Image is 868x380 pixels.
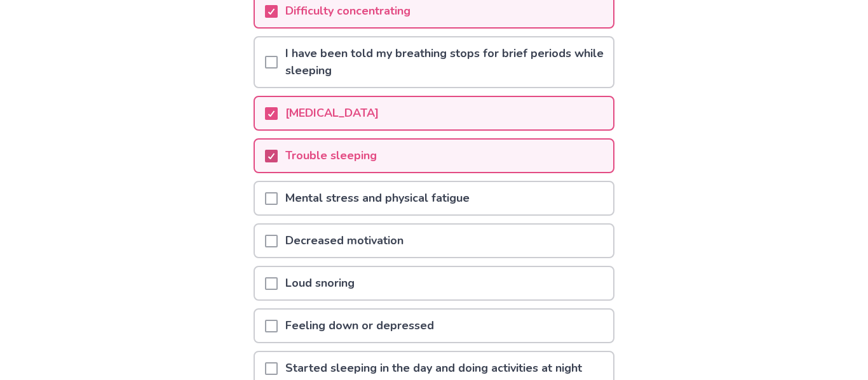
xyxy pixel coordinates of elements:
p: Mental stress and physical fatigue [278,182,477,214]
p: [MEDICAL_DATA] [278,97,386,129]
p: Loud snoring [278,267,362,299]
p: Feeling down or depressed [278,310,442,342]
p: I have been told my breathing stops for brief periods while sleeping [278,37,613,87]
p: Decreased motivation [278,225,411,257]
p: Trouble sleeping [278,140,384,172]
